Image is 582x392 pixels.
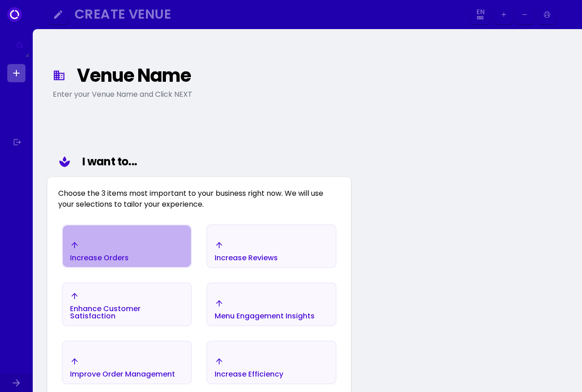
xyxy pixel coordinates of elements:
[62,341,192,384] button: Improve Order Management
[215,313,315,320] div: Menu Engagement Insights
[215,254,278,262] div: Increase Reviews
[70,305,184,320] div: Enhance Customer Satisfaction
[47,177,351,210] div: Choose the 3 items most important to your business right now. We will use your selections to tail...
[53,89,346,100] div: Enter your Venue Name and Click NEXT
[215,371,283,378] div: Increase Efficiency
[206,341,336,384] button: Increase Efficiency
[62,224,192,268] button: Increase Orders
[559,7,573,22] img: Image
[206,224,336,268] button: Increase Reviews
[77,67,341,84] div: Venue Name
[62,283,192,326] button: Enhance Customer Satisfaction
[206,283,336,326] button: Menu Engagement Insights
[71,5,467,25] button: Create Venue
[75,9,458,20] div: Create Venue
[70,371,175,378] div: Improve Order Management
[70,254,129,262] div: Increase Orders
[82,154,336,170] div: I want to...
